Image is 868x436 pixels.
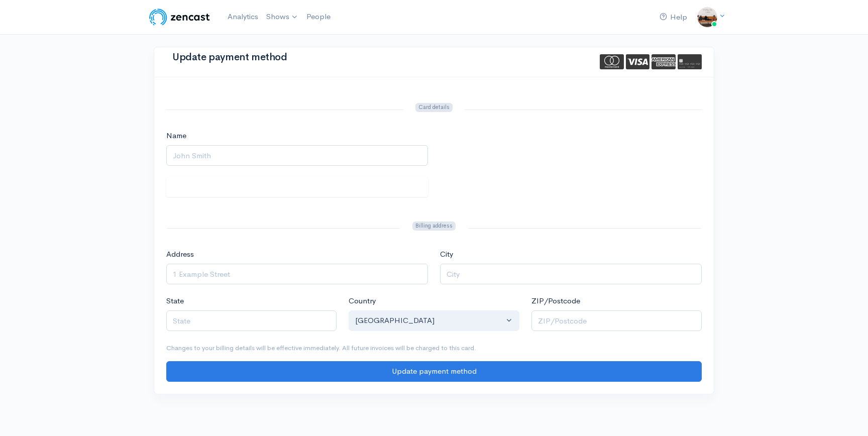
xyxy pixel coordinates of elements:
[440,264,702,284] input: City
[652,54,676,69] img: amex.svg
[262,6,302,28] a: Shows
[302,6,335,28] a: People
[355,315,503,326] div: [GEOGRAPHIC_DATA]
[166,264,428,284] input: 1 Example Street
[224,6,262,28] a: Analytics
[166,295,184,307] label: State
[412,222,455,231] span: Billing address
[166,46,293,69] h2: Update payment method
[166,310,337,331] input: State
[697,7,717,27] img: ...
[166,249,194,260] label: Address
[166,344,476,352] small: Changes to your billing details will be effective immediately. All future invoices will be charge...
[166,130,186,142] label: Name
[415,103,452,113] span: Card details
[173,182,421,194] iframe: Secure card payment input frame
[440,249,453,260] label: City
[166,145,428,166] input: John Smith
[349,310,519,331] button: United States
[678,54,702,69] img: default.svg
[531,295,580,307] label: ZIP/Postcode
[148,7,211,27] img: ZenCast Logo
[626,54,650,69] img: visa.svg
[166,361,702,382] input: Update payment method
[656,7,691,28] a: Help
[531,310,702,331] input: ZIP/Postcode
[349,295,376,307] label: Country
[600,54,624,69] img: mastercard.svg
